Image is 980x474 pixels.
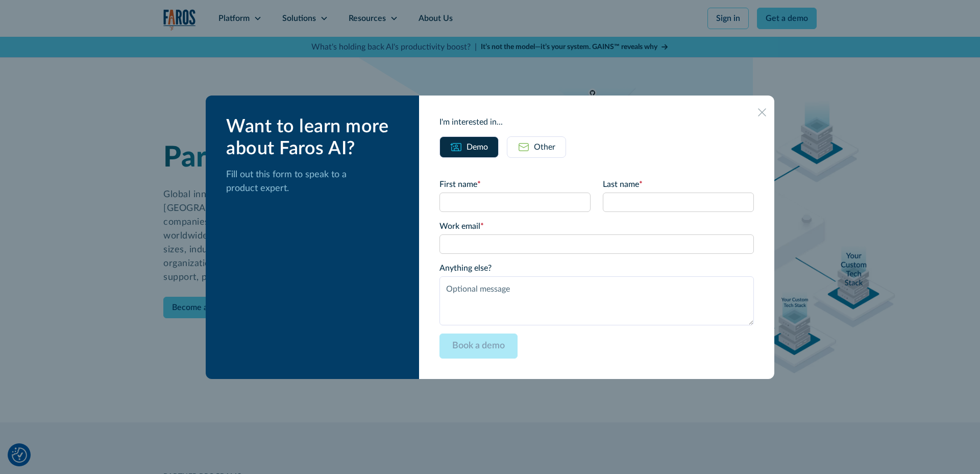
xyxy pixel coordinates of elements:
form: Email Form [439,178,754,359]
div: I'm interested in... [439,116,754,128]
div: Other [534,141,555,153]
p: Fill out this form to speak to a product expert. [226,168,403,196]
input: Book a demo [439,334,518,359]
label: Last name [603,178,754,191]
label: First name [439,178,591,191]
label: Anything else? [439,262,754,274]
label: Work email [439,220,754,232]
div: Want to learn more about Faros AI? [226,116,403,160]
div: Demo [467,141,488,153]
